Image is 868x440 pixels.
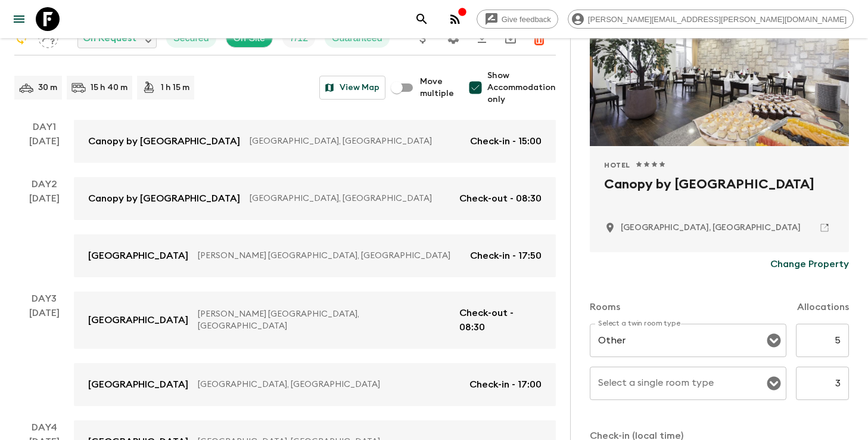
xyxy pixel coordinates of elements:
span: Assign pack leader [38,32,58,41]
button: menu [7,7,31,31]
p: [PERSON_NAME] [GEOGRAPHIC_DATA], [GEOGRAPHIC_DATA] [198,308,450,332]
p: [GEOGRAPHIC_DATA] [88,313,188,327]
div: [DATE] [29,134,60,163]
p: Change Property [770,257,849,271]
p: Guaranteed [332,31,382,45]
p: On Site [234,31,265,45]
button: Update Price, Early Bird Discount and Costs [411,26,435,50]
p: Canopy by [GEOGRAPHIC_DATA] [88,134,240,148]
a: Canopy by [GEOGRAPHIC_DATA][GEOGRAPHIC_DATA], [GEOGRAPHIC_DATA]Check-out - 08:30 [74,177,556,220]
button: Change Property [770,252,849,276]
p: 7 / 12 [290,31,308,45]
p: On Request [83,31,136,45]
p: Day 2 [14,177,74,191]
p: 15 h 40 m [91,82,127,94]
p: Check-out - 08:30 [459,306,542,334]
p: [GEOGRAPHIC_DATA] [88,249,188,263]
p: Check-in - 17:50 [470,249,542,263]
span: [PERSON_NAME][EMAIL_ADDRESS][PERSON_NAME][DOMAIN_NAME] [581,15,853,24]
a: Canopy by [GEOGRAPHIC_DATA][GEOGRAPHIC_DATA], [GEOGRAPHIC_DATA]Check-in - 15:00 [74,120,556,163]
p: 1 h 15 m [161,82,189,94]
p: [GEOGRAPHIC_DATA] [88,377,188,392]
p: Secured [173,31,209,45]
span: Hotel [604,160,630,170]
button: Archive (Completed, Cancelled or Unsynced Departures only) [499,26,522,50]
p: [GEOGRAPHIC_DATA], [GEOGRAPHIC_DATA] [250,193,450,204]
a: [GEOGRAPHIC_DATA][GEOGRAPHIC_DATA], [GEOGRAPHIC_DATA]Check-in - 17:00 [74,363,556,406]
span: Move multiple [420,76,454,100]
span: Give feedback [495,15,558,24]
button: Download CSV [470,26,494,50]
h2: Canopy by [GEOGRAPHIC_DATA] [604,175,835,213]
a: [GEOGRAPHIC_DATA][PERSON_NAME] [GEOGRAPHIC_DATA], [GEOGRAPHIC_DATA]Check-in - 17:50 [74,234,556,277]
button: Delete [527,26,551,50]
button: Settings [441,26,465,50]
p: [GEOGRAPHIC_DATA], [GEOGRAPHIC_DATA] [250,135,461,147]
button: search adventures [410,7,434,31]
p: Day 3 [14,292,74,306]
button: View Map [319,76,385,100]
p: Zagreb, Croatia [621,222,801,234]
p: 30 m [38,82,57,94]
label: Select a twin room type [598,318,680,329]
p: Day 1 [14,120,74,134]
div: Trip Fill [282,29,315,48]
a: [GEOGRAPHIC_DATA][PERSON_NAME] [GEOGRAPHIC_DATA], [GEOGRAPHIC_DATA]Check-out - 08:30 [74,292,556,349]
div: [DATE] [29,191,60,277]
div: [PERSON_NAME][EMAIL_ADDRESS][PERSON_NAME][DOMAIN_NAME] [568,10,854,29]
div: On Site [226,29,273,48]
p: [GEOGRAPHIC_DATA], [GEOGRAPHIC_DATA] [198,379,460,391]
p: Check-in - 17:00 [469,377,542,392]
p: Check-out - 08:30 [459,191,542,206]
button: Open [766,375,782,392]
button: Open [766,332,782,349]
svg: Sync Required - Changes detected [14,31,29,45]
p: Rooms [590,300,620,314]
div: [DATE] [29,306,60,406]
span: Show Accommodation only [487,70,556,106]
p: Check-in - 15:00 [470,134,542,148]
a: Give feedback [477,10,558,29]
p: Canopy by [GEOGRAPHIC_DATA] [88,191,240,206]
p: Day 4 [14,420,74,435]
p: Allocations [797,300,849,314]
p: [PERSON_NAME] [GEOGRAPHIC_DATA], [GEOGRAPHIC_DATA] [198,250,461,262]
div: Secured [166,29,216,48]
